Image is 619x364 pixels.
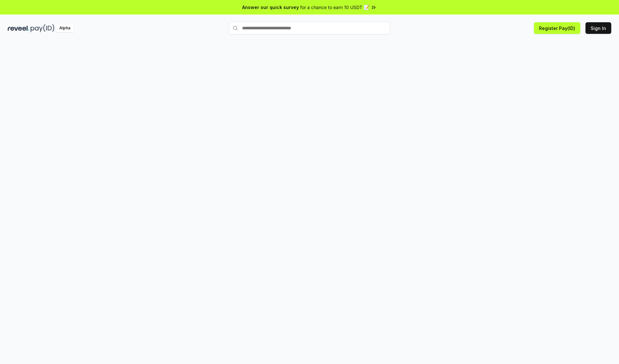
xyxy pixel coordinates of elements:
img: reveel_dark [8,24,29,32]
div: Alpha [56,24,74,32]
img: pay_id [31,24,54,32]
button: Sign In [585,22,611,34]
span: Answer our quick survey [242,4,299,11]
span: for a chance to earn 10 USDT 📝 [300,4,369,11]
button: Register Pay(ID) [534,22,580,34]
